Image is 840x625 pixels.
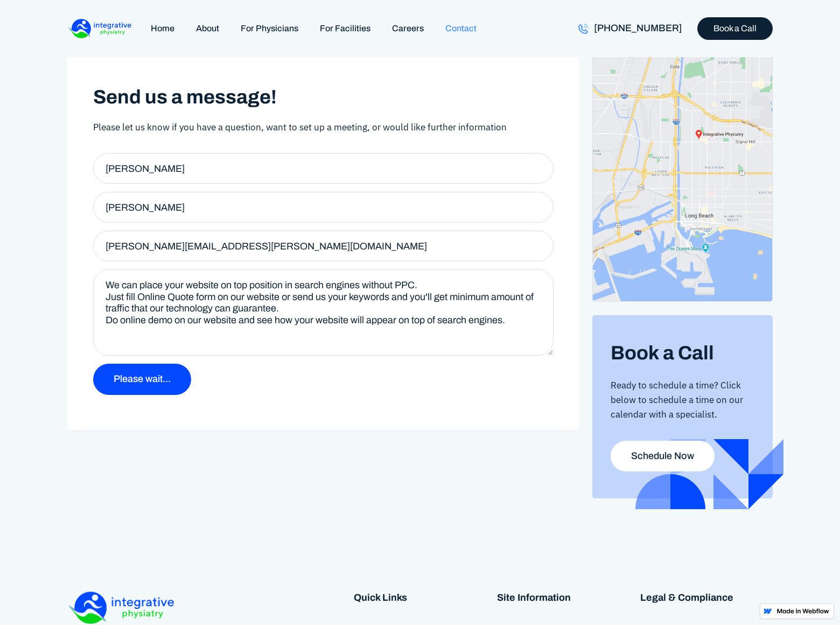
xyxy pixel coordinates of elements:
[640,592,773,604] h6: Legal & Compliance
[93,153,554,184] input: First Name
[309,17,381,40] a: For Facilities
[93,153,554,395] form: Contact
[611,378,755,422] p: Ready to schedule a time? Click below to schedule a time on our calendar with a specialist.
[93,231,554,261] input: Email
[140,17,185,40] a: Home
[230,17,309,40] a: For Physicians
[611,441,715,472] a: Schedule Now
[93,86,277,108] h3: Send us a message!
[497,592,629,604] h6: Site Information
[67,13,132,44] a: home
[435,17,487,40] a: Contact
[185,17,230,40] a: About
[611,342,755,364] h3: Book a Call
[568,17,693,40] a: [PHONE_NUMBER]
[354,592,486,604] h6: Quick Links
[381,17,435,40] a: Careers
[594,23,682,34] div: [PHONE_NUMBER]
[93,364,191,395] input: Please wait...
[776,608,829,614] img: Made in Webflow
[93,120,507,135] p: Please let us know if you have a question, want to set up a meeting, or would like further inform...
[697,17,773,39] a: Book a Call
[93,192,554,223] input: Last Name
